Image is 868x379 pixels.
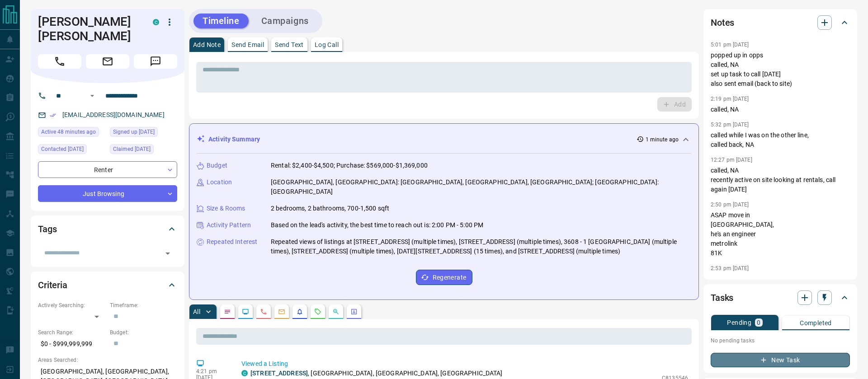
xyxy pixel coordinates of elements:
[113,145,151,154] span: Claimed [DATE]
[38,127,105,140] div: Tue Sep 16 2025
[278,308,285,315] svg: Emails
[38,301,105,309] p: Actively Searching:
[38,274,177,296] div: Criteria
[241,359,688,369] p: Viewed a Listing
[296,308,303,315] svg: Listing Alerts
[711,51,850,89] p: popped up in opps called, NA set up task to call [DATE] also sent email (back to site)
[207,237,257,247] p: Repeated Interest
[207,204,245,213] p: Size & Rooms
[38,185,177,202] div: Just Browsing
[38,356,177,364] p: Areas Searched:
[646,136,679,144] p: 1 minute ago
[38,144,105,157] div: Mon Aug 19 2024
[207,178,232,187] p: Location
[271,237,691,256] p: Repeated views of listings at [STREET_ADDRESS] (multiple times), [STREET_ADDRESS] (multiple times...
[250,369,503,378] p: , [GEOGRAPHIC_DATA], [GEOGRAPHIC_DATA], [GEOGRAPHIC_DATA]
[711,287,850,309] div: Tasks
[711,265,749,271] p: 2:53 pm [DATE]
[711,15,734,30] h2: Notes
[711,12,850,33] div: Notes
[711,334,850,347] p: No pending tasks
[711,105,850,114] p: called, NA
[134,54,177,69] span: Message
[50,112,56,118] svg: Email Verified
[193,42,221,48] p: Add Note
[110,301,177,309] p: Timeframe:
[197,131,691,148] div: Activity Summary1 minute ago
[38,14,139,43] h1: [PERSON_NAME] [PERSON_NAME]
[711,201,749,208] p: 2:50 pm [DATE]
[271,220,483,230] p: Based on the lead's activity, the best time to reach out is: 2:00 PM - 5:00 PM
[315,42,339,48] p: Log Call
[224,308,231,315] svg: Notes
[231,42,264,48] p: Send Email
[416,270,472,285] button: Regenerate
[38,337,105,351] p: $0 - $999,999,999
[314,308,321,315] svg: Requests
[113,127,155,136] span: Signed up [DATE]
[38,222,57,236] h2: Tags
[242,308,249,315] svg: Lead Browsing Activity
[207,220,251,230] p: Activity Pattern
[711,42,749,48] p: 5:01 pm [DATE]
[350,308,358,315] svg: Agent Actions
[193,309,200,315] p: All
[110,328,177,337] p: Budget:
[711,290,733,305] h2: Tasks
[38,218,177,240] div: Tags
[62,111,165,118] a: [EMAIL_ADDRESS][DOMAIN_NAME]
[260,308,267,315] svg: Calls
[252,14,318,28] button: Campaigns
[332,308,340,315] svg: Opportunities
[153,19,159,25] div: condos.ca
[38,161,177,178] div: Renter
[757,319,760,326] p: 0
[196,368,228,374] p: 4:21 pm
[711,96,749,102] p: 2:19 pm [DATE]
[711,131,850,150] p: called while I was on the other line, called back, NA
[271,178,691,197] p: [GEOGRAPHIC_DATA], [GEOGRAPHIC_DATA]: [GEOGRAPHIC_DATA], [GEOGRAPHIC_DATA], [GEOGRAPHIC_DATA]; [G...
[241,370,248,376] div: condos.ca
[38,54,81,69] span: Call
[711,353,850,367] button: New Task
[110,127,177,140] div: Tue May 21 2024
[38,278,67,292] h2: Criteria
[727,319,751,326] p: Pending
[275,42,304,48] p: Send Text
[207,161,227,170] p: Budget
[86,54,129,69] span: Email
[711,122,749,128] p: 5:32 pm [DATE]
[711,157,752,163] p: 12:27 pm [DATE]
[208,135,260,144] p: Activity Summary
[38,328,105,337] p: Search Range:
[110,144,177,157] div: Tue Jun 18 2024
[41,145,84,154] span: Contacted [DATE]
[161,247,174,260] button: Open
[711,211,850,258] p: ASAP move in [GEOGRAPHIC_DATA], he's an engineer metrolink 81K
[41,127,96,136] span: Active 48 minutes ago
[250,370,308,377] a: [STREET_ADDRESS]
[271,161,428,170] p: Rental: $2,400-$4,500; Purchase: $569,000-$1,369,000
[800,320,832,326] p: Completed
[193,14,249,28] button: Timeline
[87,90,98,101] button: Open
[271,204,389,213] p: 2 bedrooms, 2 bathrooms, 700-1,500 sqft
[711,166,850,194] p: called, NA recently active on site looking at rentals, call again [DATE]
